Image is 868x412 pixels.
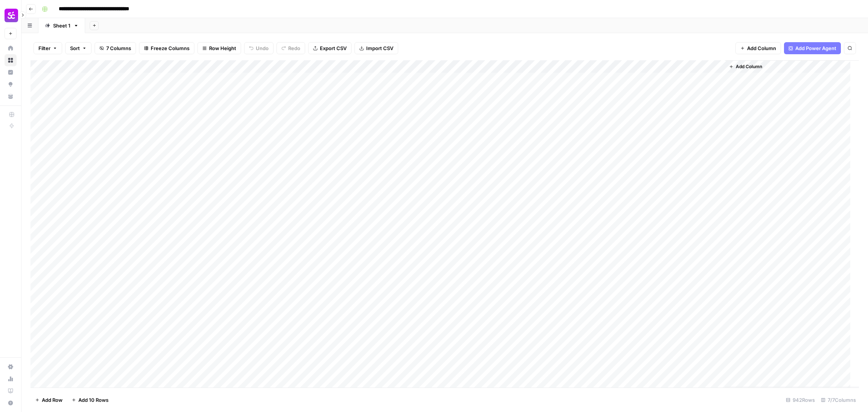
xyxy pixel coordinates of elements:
span: Filter [38,44,50,52]
span: Import CSV [366,44,393,52]
div: Sheet 1 [53,22,70,29]
button: Add Row [31,394,67,406]
button: Add Power Agent [784,42,841,54]
div: 942 Rows [783,394,818,406]
span: Row Height [209,44,236,52]
button: Redo [277,42,305,54]
button: Undo [244,42,274,54]
span: Sort [70,44,80,52]
button: Help + Support [5,397,17,409]
span: Freeze Columns [151,44,189,52]
a: Settings [5,361,17,373]
a: Learning Hub [5,385,17,397]
span: Add 10 Rows [78,396,108,404]
span: Add Power Agent [795,44,836,52]
div: 7/7 Columns [818,394,859,406]
button: Add Column [726,62,765,72]
span: Add Column [736,63,762,70]
span: Add Column [747,44,776,52]
button: Import CSV [355,42,398,54]
button: Workspace: Smartcat [5,6,17,25]
a: Opportunities [5,78,17,90]
button: Sort [65,42,92,54]
a: Browse [5,54,17,66]
button: Export CSV [308,42,351,54]
a: Insights [5,66,17,78]
a: Home [5,42,17,54]
span: Redo [288,44,300,52]
button: Filter [34,42,62,54]
button: Add 10 Rows [67,394,113,406]
span: Export CSV [320,44,347,52]
button: Freeze Columns [139,42,194,54]
span: Undo [256,44,269,52]
span: Add Row [42,396,63,404]
a: Your Data [5,90,17,102]
button: Row Height [197,42,241,54]
button: Add Column [735,42,781,54]
span: 7 Columns [106,44,131,52]
a: Sheet 1 [38,18,85,33]
button: 7 Columns [95,42,136,54]
a: Usage [5,373,17,385]
img: Smartcat Logo [5,9,18,22]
